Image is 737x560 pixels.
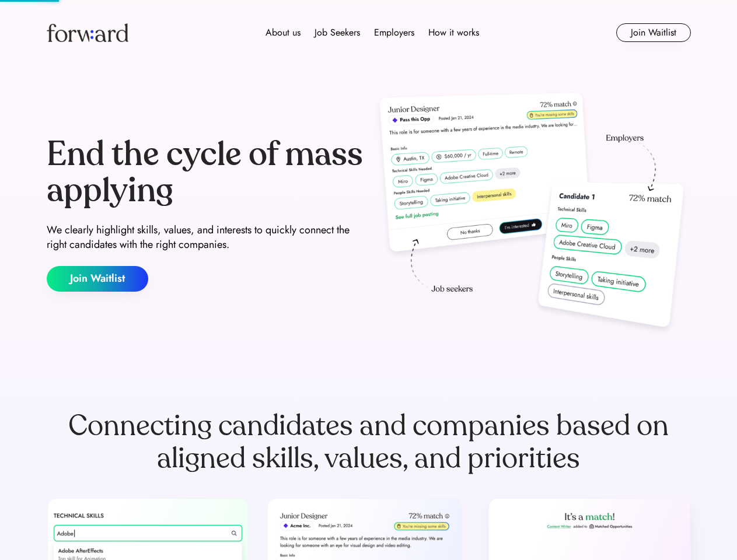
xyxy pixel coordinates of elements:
div: End the cycle of mass applying [47,136,364,208]
div: How it works [428,26,479,40]
div: About us [266,26,301,40]
div: Connecting candidates and companies based on aligned skills, values, and priorities [47,409,691,475]
img: hero-image.png [373,89,691,339]
img: Forward logo [47,23,128,42]
button: Join Waitlist [47,266,148,292]
button: Join Waitlist [616,23,691,42]
div: Job Seekers [315,26,360,40]
div: We clearly highlight skills, values, and interests to quickly connect the right candidates with t... [47,223,364,252]
div: Employers [374,26,414,40]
